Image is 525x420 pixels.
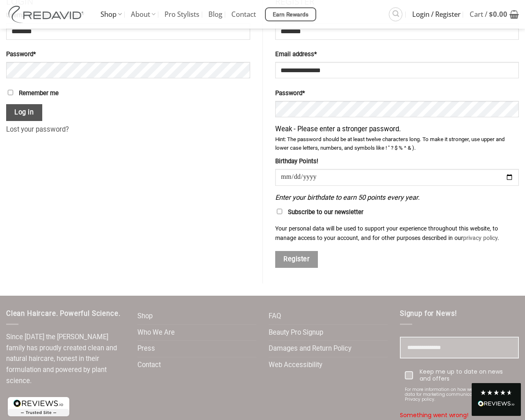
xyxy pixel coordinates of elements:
button: Register [275,251,318,268]
div: Read All Reviews [472,383,521,416]
div: Weak - Please enter a stronger password. [275,124,519,135]
a: FAQ [269,308,281,324]
img: reviews-trust-logo-1.png [6,395,71,418]
label: Birthday Points! [275,157,519,167]
em: Enter your birthdate to earn 50 points every year. [275,194,420,201]
span: Cart / [470,4,507,25]
small: Hint: The password should be at least twelve characters long. To make it stronger, use upper and ... [275,135,519,153]
span: For more information on how we process your data for marketing communication. Check our Privacy p... [405,387,504,402]
span: Signup for News! [400,310,457,317]
span: Subscribe to our newsletter [288,208,363,216]
button: Log in [6,104,42,121]
a: Shop [137,308,153,324]
span: Earn Rewards [273,10,309,19]
img: REDAVID Salon Products | United States [6,6,88,23]
a: Damages and Return Policy [269,341,352,357]
bdi: 0.00 [489,9,507,19]
a: Earn Rewards [265,7,316,21]
a: Lost your password? [6,126,69,133]
a: Beauty Pro Signup [269,325,323,341]
input: Remember me [8,90,13,95]
img: REVIEWS.io [478,401,515,406]
label: Password [6,50,250,59]
span: Login / Register [412,4,461,25]
a: Who We Are [137,325,175,341]
span: Clean Haircare. Powerful Science. [6,310,120,317]
a: Web Accessibility [269,357,322,373]
label: Password [275,89,519,98]
label: Email address [275,50,519,59]
span: Remember me [19,89,59,97]
a: Press [137,341,155,357]
p: Since [DATE] the [PERSON_NAME] family has proudly created clean and natural haircare, honest in t... [6,332,125,386]
input: Subscribe to our newsletter [277,209,282,214]
span: $ [489,9,493,19]
input: Email field [400,337,519,358]
div: Read All Reviews [478,399,515,410]
div: 4.8 Stars [480,389,513,396]
a: Search [389,7,402,21]
p: Your personal data will be used to support your experience throughout this website, to manage acc... [275,224,519,242]
a: privacy policy [463,235,498,241]
div: Keep me up to date on news and offers [420,368,514,382]
a: Contact [137,357,161,373]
